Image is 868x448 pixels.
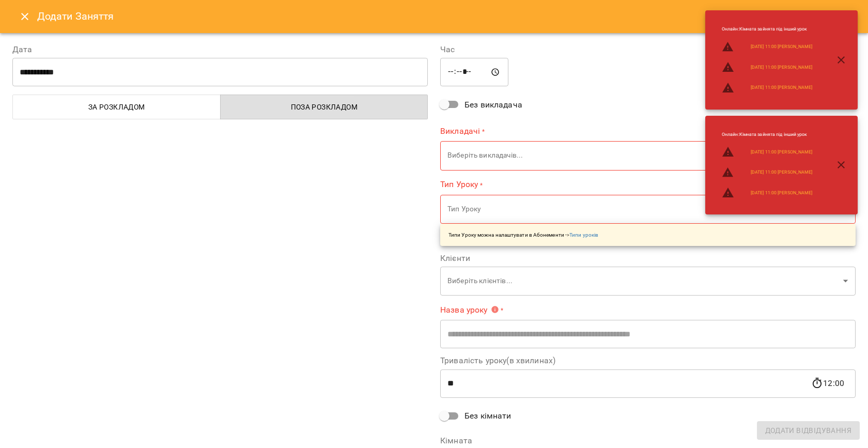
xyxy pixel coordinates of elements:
[714,22,820,37] li: Онлайн : Кімната зайнята під інший урок
[751,169,812,176] a: [DATE] 11:00 [PERSON_NAME]
[751,64,812,71] a: [DATE] 11:00 [PERSON_NAME]
[447,204,839,214] p: Тип Уроку
[19,101,214,113] span: За розкладом
[440,45,856,54] label: Час
[751,43,812,50] a: [DATE] 11:00 [PERSON_NAME]
[440,437,856,445] label: Кімната
[220,95,428,119] button: Поза розкладом
[448,231,598,239] p: Типи Уроку можна налаштувати в Абонементи ->
[440,125,856,137] label: Викладачі
[440,194,856,224] div: Тип Уроку
[751,190,812,196] a: [DATE] 11:00 [PERSON_NAME]
[447,276,839,286] p: Виберіть клієнтів...
[751,84,812,91] a: [DATE] 11:00 [PERSON_NAME]
[440,254,856,262] label: Клієнти
[440,141,856,171] div: Виберіть викладачів...
[440,305,499,314] span: Назва уроку
[440,179,856,191] label: Тип Уроку
[227,101,422,113] span: Поза розкладом
[447,150,839,161] p: Виберіть викладачів...
[569,232,598,238] a: Типи уроків
[12,45,428,54] label: Дата
[751,149,812,156] a: [DATE] 11:00 [PERSON_NAME]
[440,357,856,365] label: Тривалість уроку(в хвилинах)
[464,410,512,422] span: Без кімнати
[12,95,221,119] button: За розкладом
[37,8,856,24] h6: Додати Заняття
[12,4,37,29] button: Close
[464,99,522,111] span: Без викладача
[491,305,499,314] svg: Вкажіть назву уроку або виберіть клієнтів
[714,127,820,142] li: Онлайн : Кімната зайнята під інший урок
[440,267,856,296] div: Виберіть клієнтів...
